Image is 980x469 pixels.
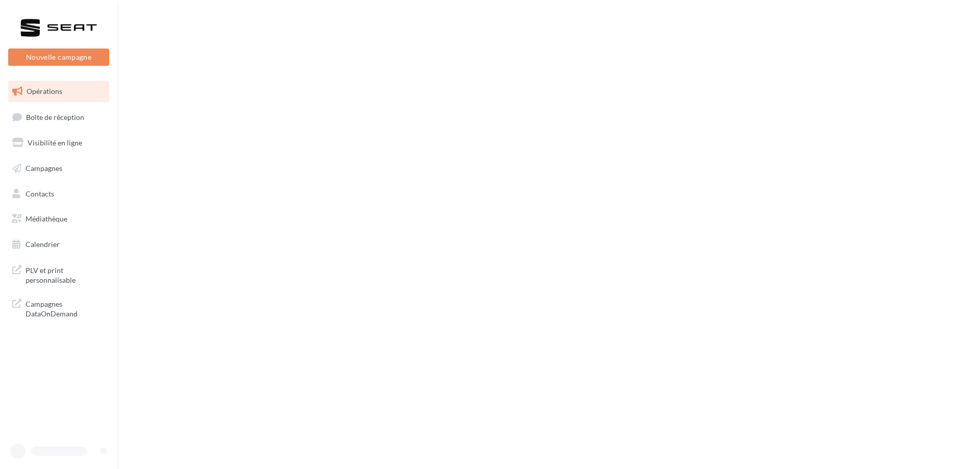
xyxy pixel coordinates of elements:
[26,189,54,198] span: Contacts
[6,234,111,255] a: Calendrier
[6,293,111,323] a: Campagnes DataOnDemand
[6,158,111,179] a: Campagnes
[26,297,105,319] span: Campagnes DataOnDemand
[26,263,105,285] span: PLV et print personnalisable
[8,48,109,66] button: Nouvelle campagne
[26,112,84,121] span: Boîte de réception
[28,138,82,147] span: Visibilité en ligne
[6,106,111,128] a: Boîte de réception
[26,164,62,172] span: Campagnes
[26,240,60,249] span: Calendrier
[27,87,62,95] span: Opérations
[6,259,111,289] a: PLV et print personnalisable
[6,208,111,230] a: Médiathèque
[26,214,67,223] span: Médiathèque
[6,132,111,154] a: Visibilité en ligne
[6,183,111,205] a: Contacts
[6,81,111,102] a: Opérations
